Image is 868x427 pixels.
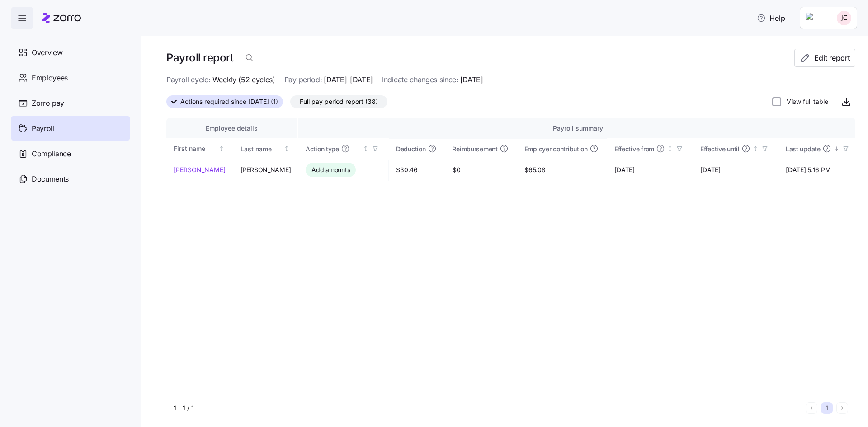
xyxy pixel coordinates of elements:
span: $0 [453,165,509,174]
div: Sorted descending [833,145,840,152]
span: Documents [32,174,69,185]
div: Last name [241,144,282,154]
span: Payroll [32,123,54,134]
span: [DATE]-[DATE] [324,74,373,85]
span: Weekly (52 cycles) [212,74,275,85]
a: Overview [11,40,130,65]
button: Help [750,9,793,27]
div: Not sorted [283,145,290,152]
span: [DATE] [460,74,483,85]
span: Deduction [396,144,425,153]
span: Payroll cycle: [166,74,211,85]
th: Last nameNot sorted [233,138,298,159]
div: 1 - 1 / 1 [174,404,802,413]
span: Last update [786,144,821,153]
button: 1 [821,402,833,414]
span: [DATE] [614,165,685,174]
a: Employees [11,65,130,90]
h1: Payroll report [166,51,233,65]
div: Payroll summary [306,123,851,133]
img: Employer logo [806,13,824,23]
span: Zorro pay [32,98,64,109]
th: Last updateSorted descending [778,138,858,159]
span: $65.08 [524,165,599,174]
th: Effective fromNot sorted [607,138,693,159]
label: View full table [781,97,828,106]
a: Zorro pay [11,90,130,116]
button: Edit report [794,49,855,67]
span: Effective until [700,144,740,153]
div: Not sorted [752,145,759,152]
span: Action type [306,144,339,153]
span: Compliance [32,148,71,160]
button: Next page [836,402,848,414]
th: Action typeNot sorted [298,138,389,159]
span: Reimbursement [453,144,498,153]
a: Documents [11,166,130,192]
div: Not sorted [218,145,225,152]
div: Employee details [174,123,290,133]
span: $30.46 [396,165,437,174]
span: Add amounts [311,165,350,174]
a: [PERSON_NAME] [174,165,226,174]
span: [DATE] 5:16 PM [786,165,851,174]
span: Indicate changes since: [382,74,458,85]
span: Full pay period report (38) [300,96,378,108]
span: Actions required since [DATE] (1) [180,96,278,108]
span: Effective from [614,144,654,153]
a: Compliance [11,141,130,166]
button: Previous page [806,402,817,414]
th: Effective untilNot sorted [693,138,778,159]
div: First name [174,144,217,154]
span: [PERSON_NAME] [241,165,291,174]
img: 6a057c79b0215197f4e0f4d635e1f31e [837,11,851,25]
span: Overview [32,47,62,58]
span: Help [757,13,785,23]
span: Edit report [814,52,850,63]
span: [DATE] [700,165,771,174]
div: Not sorted [363,145,369,152]
div: Not sorted [667,145,673,152]
span: Employees [32,72,68,84]
span: Pay period: [284,74,322,85]
a: Payroll [11,116,130,141]
th: First nameNot sorted [166,138,233,159]
span: Employer contribution [524,144,588,153]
